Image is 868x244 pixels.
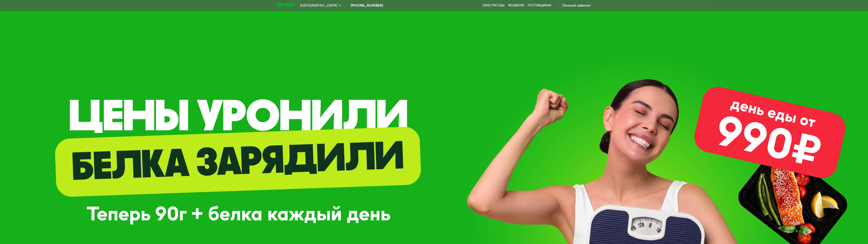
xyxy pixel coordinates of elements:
[528,4,551,7] div: поставщикам
[562,3,591,8] div: Личный кабинет
[508,4,524,7] a: Вендинги
[343,3,383,8] a: [PHONE_NUMBER]
[483,4,505,7] a: Качество еды
[300,4,337,7] span: [GEOGRAPHIC_DATA]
